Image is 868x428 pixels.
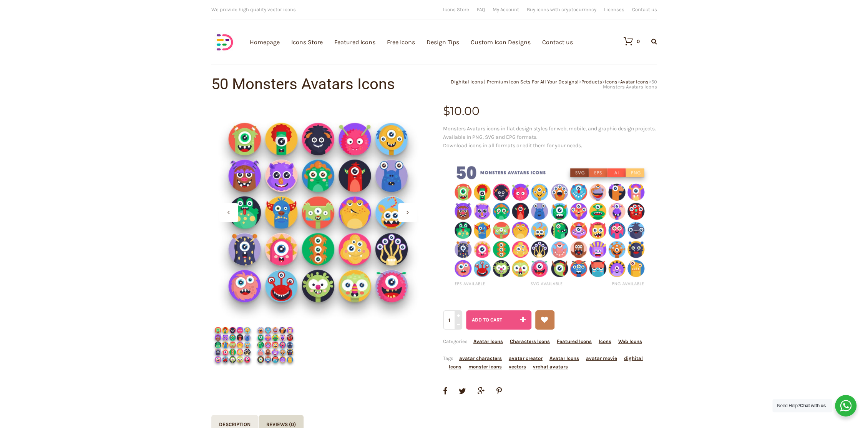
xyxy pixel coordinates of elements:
[443,338,642,344] span: Categories
[586,355,617,361] a: avatar movie
[509,355,543,361] a: avatar creator
[510,338,550,344] a: Characters Icons
[443,7,469,12] a: Icons Store
[637,39,640,44] div: 0
[466,310,531,330] button: Add to cart
[473,338,503,344] a: Avatar Icons
[211,7,296,12] span: We provide high quality vector icons
[254,323,297,366] img: Monsters Avatars Icons Cover
[777,403,826,408] span: Need Help?
[604,7,624,12] a: Licenses
[605,79,617,85] a: Icons
[443,310,461,330] input: Qty
[620,79,649,85] a: Avatar Icons
[616,37,640,46] a: 0
[443,104,480,118] bdi: 10.00
[618,338,642,344] a: Web Icons
[509,364,526,370] a: vectors
[443,355,643,370] span: Tags
[434,79,657,89] div: > > > >
[624,355,643,361] a: dighital
[443,155,657,298] img: Monsters Avatars icons png/svg/eps
[493,7,519,12] a: My Account
[211,323,254,366] img: Monsters Avatars Icons
[459,355,502,361] a: avatar characters
[468,364,502,370] a: monster icons
[443,125,657,150] p: Monsters Avatars icons in flat design styles for web, mobile, and graphic design projects. Availa...
[632,7,657,12] a: Contact us
[451,79,579,85] a: Dighital Icons | Premium Icon Sets For All Your Designs!
[549,355,579,361] a: Avatar Icons
[472,317,502,323] span: Add to cart
[581,79,602,85] a: Products
[449,364,461,370] a: Icons
[533,364,568,370] a: vrchat avatars
[557,338,592,344] a: Featured Icons
[211,105,425,320] img: Monsters-Avatars-Icons_ Shop-2
[800,403,826,408] strong: Chat with us
[477,7,485,12] a: FAQ
[599,338,611,344] a: Icons
[527,7,596,12] a: Buy icons with cryptocurrency
[443,104,450,118] span: $
[211,77,434,92] h1: 50 Monsters Avatars Icons
[603,79,657,90] span: 50 Monsters Avatars Icons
